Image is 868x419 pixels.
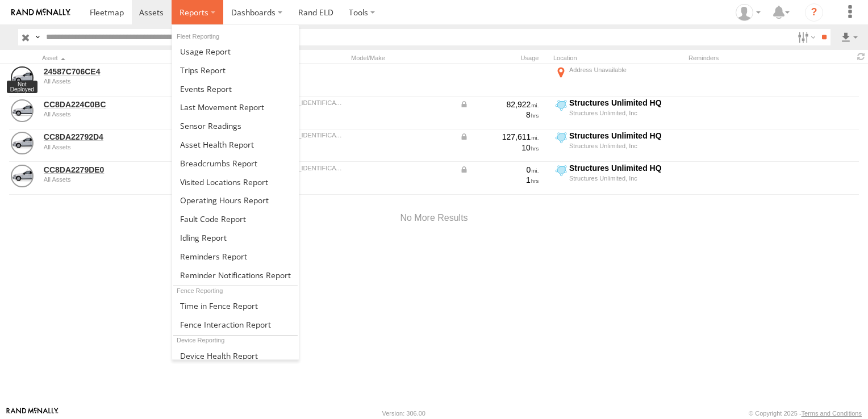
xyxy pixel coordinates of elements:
[33,29,42,45] label: Search Query
[11,9,70,16] img: rand-logo.svg
[460,165,539,175] div: Data from Vehicle CANbus
[11,99,34,122] a: View Asset Details
[569,174,682,182] div: Structures Unlimited, Inc
[460,143,539,153] div: 10
[172,173,299,191] a: Visited Locations Report
[172,61,299,79] a: Trips Report
[44,111,199,118] div: undefined
[553,65,684,95] label: Click to View Current Location
[6,408,59,419] a: Visit our Website
[351,54,453,62] div: Model/Make
[732,4,765,21] div: Peter Sylvestre
[553,163,684,194] label: Click to View Current Location
[460,99,539,110] div: Data from Vehicle CANbus
[382,410,425,417] div: Version: 306.00
[172,315,299,334] a: Fence Interaction Report
[44,66,199,77] a: 24587C706CE4
[688,54,776,62] div: Reminders
[257,165,345,171] div: 1GB4CZCG3JF105706
[172,135,299,154] a: Asset Health Report
[802,410,862,417] a: Terms and Conditions
[172,154,299,173] a: Breadcrumbs Report
[172,209,299,228] a: Fault Code Report
[840,29,859,45] label: Export results as...
[749,410,862,417] div: © Copyright 2025 -
[172,346,299,365] a: Device Health Report
[172,79,299,98] a: Full Events Report
[172,42,299,61] a: Usage Report
[257,132,345,139] div: 1GB4WSE74LF137627
[44,132,199,142] a: CC8DA22792D4
[44,99,199,110] a: CC8DA224C0BC
[44,144,199,150] div: undefined
[172,247,299,266] a: Reminders Report
[458,54,549,62] div: Usage
[569,131,682,141] div: Structures Unlimited HQ
[172,266,299,284] a: Service Reminder Notifications Report
[172,98,299,116] a: Last Movement Report
[569,98,682,108] div: Structures Unlimited HQ
[460,110,539,120] div: 8
[172,191,299,209] a: Asset Operating Hours Report
[553,54,684,62] div: Location
[172,228,299,247] a: Idling Report
[11,165,34,187] a: View Asset Details
[805,3,823,22] i: ?
[44,165,199,175] a: CC8DA2279DE0
[460,132,539,142] div: Data from Vehicle CANbus
[793,29,817,45] label: Search Filter Options
[257,99,345,106] div: 1GC4WRE78NF298117
[44,78,199,85] div: undefined
[569,163,682,173] div: Structures Unlimited HQ
[569,142,682,150] div: Structures Unlimited, Inc
[256,54,347,62] div: Rego./Vin
[553,131,684,161] label: Click to View Current Location
[172,116,299,135] a: Sensor Readings
[553,98,684,128] label: Click to View Current Location
[44,176,199,183] div: undefined
[569,109,682,117] div: Structures Unlimited, Inc
[11,66,34,89] a: View Asset Details
[11,132,34,154] a: View Asset Details
[460,175,539,185] div: 1
[854,51,868,62] span: Refresh
[172,296,299,315] a: Time in Fences Report
[42,54,201,62] div: Click to Sort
